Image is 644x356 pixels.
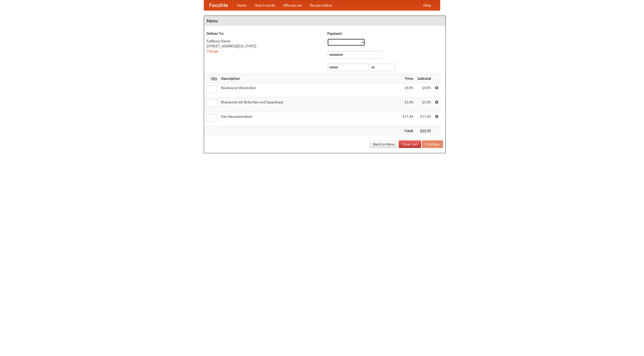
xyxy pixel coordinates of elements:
[415,74,433,83] th: Subtotal
[415,126,433,136] th: $22.35
[204,0,233,10] a: FoodMe
[415,112,433,126] td: $11.45
[400,98,415,112] td: $5.95
[327,31,443,36] h5: Payment:
[219,112,400,126] td: Das Hausmannskost
[400,126,415,136] th: Total:
[207,31,322,36] h5: Deliver To:
[419,0,435,10] a: Help
[233,0,251,10] a: Home
[204,16,446,26] h4: Menu
[399,140,421,148] a: Clear Cart
[219,83,400,98] td: Bockwurst Würstchen
[251,0,279,10] a: How it works
[415,83,433,98] td: $4.95
[279,0,306,10] a: Who we are
[306,0,336,10] a: Recipe videos
[207,49,219,53] a: Change
[422,140,443,148] button: Purchase
[219,98,400,112] td: Bratwurst mit Brötchen und Sauerkraut
[207,38,322,44] div: Eadburg Glasse
[400,112,415,126] td: $11.45
[415,98,433,112] td: $5.95
[207,44,322,49] div: [STREET_ADDRESS][US_STATE]
[400,74,415,83] th: Price
[370,140,398,148] a: Back to Menu
[204,74,219,83] th: Qty
[219,74,400,83] th: Description
[400,83,415,98] td: $4.95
